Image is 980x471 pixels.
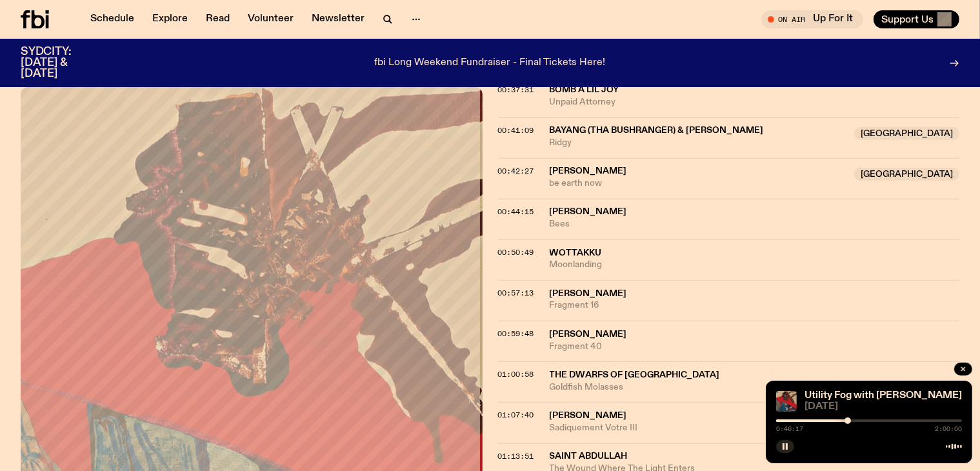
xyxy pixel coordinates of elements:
[498,451,534,461] span: 01:13:51
[550,126,764,135] span: BAYANG (tha Bushranger) & [PERSON_NAME]
[498,330,534,337] button: 00:59:48
[498,127,534,134] button: 00:41:09
[550,370,720,379] span: The Dwarfs of [GEOGRAPHIC_DATA]
[498,288,534,298] span: 00:57:13
[805,402,962,412] span: [DATE]
[498,412,534,419] button: 01:07:40
[498,206,534,217] span: 00:44:15
[198,10,237,28] a: Read
[550,289,627,298] span: [PERSON_NAME]
[498,453,534,460] button: 01:13:51
[550,96,960,108] span: Unpaid Attorney
[498,371,534,378] button: 01:00:58
[550,137,847,149] span: Ridgy
[498,247,534,257] span: 00:50:49
[550,411,627,420] span: [PERSON_NAME]
[83,10,142,28] a: Schedule
[550,177,847,190] span: be earth now
[550,218,960,230] span: Bees
[498,328,534,339] span: 00:59:48
[21,46,103,79] h3: SYDCITY: [DATE] & [DATE]
[874,10,959,28] button: Support Us
[375,57,606,69] p: fbi Long Weekend Fundraiser - Final Tickets Here!
[805,390,962,401] a: Utility Fog with [PERSON_NAME]
[550,248,602,257] span: Wottakku
[550,422,960,434] span: Sadiquement Votre III
[776,391,797,412] img: Cover to Mikoo's album It Floats
[145,10,195,28] a: Explore
[550,259,960,271] span: Moonlanding
[550,381,960,394] span: Goldfish Molasses
[776,426,803,432] span: 0:46:17
[550,452,628,461] span: Saint Abdullah
[550,341,960,353] span: Fragment 40
[498,208,534,215] button: 00:44:15
[854,127,959,140] span: [GEOGRAPHIC_DATA]
[550,207,627,216] span: [PERSON_NAME]
[854,168,959,181] span: [GEOGRAPHIC_DATA]
[498,86,534,94] button: 00:37:31
[881,14,934,25] span: Support Us
[498,125,534,135] span: 00:41:09
[498,166,534,176] span: 00:42:27
[498,85,534,95] span: 00:37:31
[304,10,372,28] a: Newsletter
[498,369,534,379] span: 01:00:58
[498,410,534,420] span: 01:07:40
[550,330,627,339] span: [PERSON_NAME]
[761,10,863,28] button: On AirUp For It
[550,85,619,94] span: Bomb A Lil Joy
[550,299,960,312] span: Fragment 16
[935,426,962,432] span: 2:00:00
[498,249,534,256] button: 00:50:49
[498,168,534,175] button: 00:42:27
[240,10,301,28] a: Volunteer
[498,290,534,297] button: 00:57:13
[550,166,627,175] span: [PERSON_NAME]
